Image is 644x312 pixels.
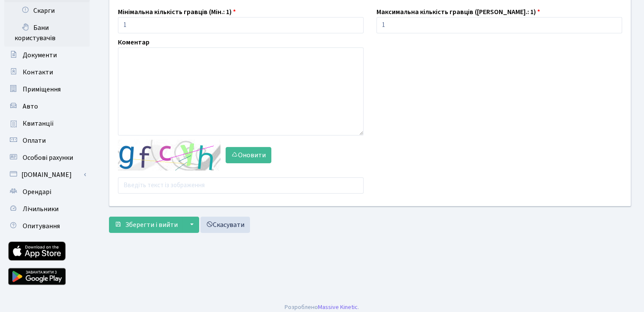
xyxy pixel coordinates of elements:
[109,217,183,233] button: Зберегти і вийти
[23,102,38,111] span: Авто
[23,136,46,145] span: Оплати
[4,200,90,218] a: Лічильники
[118,7,236,17] label: Мінімальна кількість гравців (Мін.: 1)
[125,220,178,230] span: Зберегти і вийти
[226,147,271,163] button: Оновити
[23,68,53,77] span: Контакти
[23,119,54,128] span: Квитанції
[23,187,51,197] span: Орендарі
[4,218,90,235] a: Опитування
[23,221,60,231] span: Опитування
[23,153,73,162] span: Особові рахунки
[318,303,358,312] a: Massive Kinetic
[23,204,59,214] span: Лічильники
[4,183,90,200] a: Орендарі
[376,7,540,17] label: Максимальна кількість гравців ([PERSON_NAME].: 1)
[4,115,90,132] a: Квитанції
[118,140,221,171] img: default
[4,19,90,47] a: Бани користувачів
[200,217,250,233] a: Скасувати
[4,98,90,115] a: Авто
[23,85,61,94] span: Приміщення
[4,132,90,149] a: Оплати
[4,81,90,98] a: Приміщення
[4,166,90,183] a: [DOMAIN_NAME]
[4,2,90,19] a: Скарги
[4,47,90,64] a: Документи
[4,64,90,81] a: Контакти
[4,149,90,166] a: Особові рахунки
[118,177,364,194] input: Введіть текст із зображення
[23,50,57,60] span: Документи
[118,37,150,47] label: Коментар
[285,303,359,312] div: Розроблено .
